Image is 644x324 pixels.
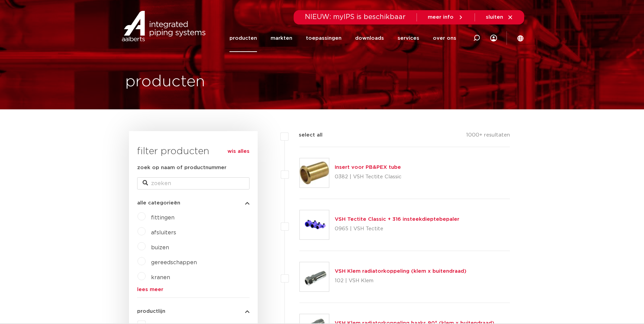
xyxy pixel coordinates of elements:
img: Thumbnail for VSH Klem radiatorkoppeling (klem x buitendraad) [300,262,329,291]
a: producten [229,24,257,52]
h1: producten [125,71,205,93]
button: alle categorieën [137,200,250,205]
p: 0965 | VSH Tectite [335,223,459,234]
img: Thumbnail for Insert voor PB&PEX tube [300,158,329,187]
a: meer info [428,14,464,20]
label: zoek op naam of productnummer [137,164,226,172]
span: sluiten [486,15,503,20]
a: downloads [355,24,384,52]
button: productlijn [137,309,250,314]
span: meer info [428,15,454,20]
a: kranen [151,275,170,280]
a: fittingen [151,215,174,220]
a: afsluiters [151,230,176,235]
input: zoeken [137,177,250,190]
a: wis alles [227,147,250,156]
a: sluiten [486,14,513,20]
a: VSH Tectite Classic + 316 insteekdieptebepaler [335,217,459,222]
a: markten [271,24,292,52]
p: 102 | VSH Klem [335,275,466,286]
span: productlijn [137,309,165,314]
a: services [398,24,419,52]
a: Insert voor PB&PEX tube [335,165,401,170]
a: gereedschappen [151,260,197,265]
label: select all [289,131,323,139]
p: 0382 | VSH Tectite Classic [335,172,402,182]
p: 1000+ resultaten [466,131,510,142]
div: my IPS [490,24,497,52]
a: VSH Klem radiatorkoppeling (klem x buitendraad) [335,269,466,274]
a: buizen [151,245,169,250]
a: lees meer [137,287,250,292]
nav: Menu [229,24,456,52]
img: Thumbnail for VSH Tectite Classic + 316 insteekdieptebepaler [300,210,329,239]
a: over ons [433,24,456,52]
span: alle categorieën [137,200,180,205]
h3: filter producten [137,145,250,158]
a: toepassingen [306,24,342,52]
span: NIEUW: myIPS is beschikbaar [305,14,406,20]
